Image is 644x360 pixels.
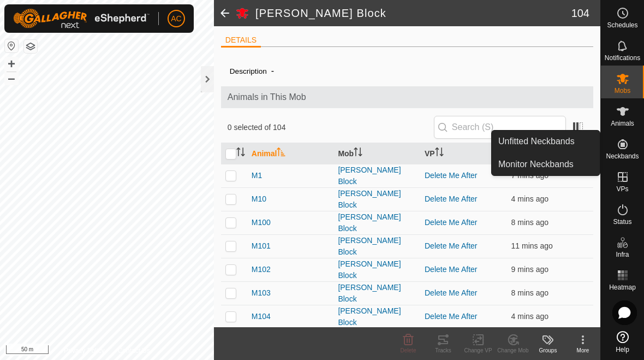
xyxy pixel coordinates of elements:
[607,22,637,28] span: Schedules
[333,143,420,164] th: Mob
[221,34,261,48] li: DETAILS
[252,240,271,252] span: M101
[609,284,636,291] span: Heatmap
[616,186,628,192] span: VPs
[24,40,37,53] button: Map Layers
[354,149,362,158] p-sorticon: Activate to sort
[230,67,267,75] label: Description
[492,131,600,152] a: Unfitted Neckbands
[606,153,639,160] span: Neckbands
[601,327,644,357] a: Help
[511,288,548,297] span: 24 Aug 2025 at 7:53 am
[425,312,478,321] a: Delete Me After
[338,235,416,258] div: [PERSON_NAME] Block
[401,347,416,353] span: Delete
[118,346,150,356] a: Contact Us
[511,218,548,227] span: 24 Aug 2025 at 7:53 am
[498,135,575,148] span: Unfitted Neckbands
[426,346,461,355] div: Tracks
[511,265,548,274] span: 24 Aug 2025 at 7:52 am
[5,39,18,52] button: Reset Map
[338,211,416,234] div: [PERSON_NAME] Block
[267,62,278,80] span: -
[338,258,416,281] div: [PERSON_NAME] Block
[425,171,478,180] a: Delete Me After
[615,87,630,94] span: Mobs
[338,164,416,187] div: [PERSON_NAME] Block
[64,346,105,356] a: Privacy Policy
[611,120,634,127] span: Animals
[255,7,571,20] h2: [PERSON_NAME] Block
[498,158,574,171] span: Monitor Neckbands
[252,311,271,322] span: M104
[613,219,631,225] span: Status
[511,241,553,250] span: 24 Aug 2025 at 7:50 am
[247,143,334,164] th: Animal
[530,346,565,355] div: Groups
[425,241,478,250] a: Delete Me After
[511,194,548,203] span: 24 Aug 2025 at 7:57 am
[565,346,600,355] div: More
[13,9,150,28] img: Gallagher Logo
[616,251,629,258] span: Infra
[492,154,600,175] a: Monitor Neckbands
[425,218,478,227] a: Delete Me After
[252,287,271,299] span: M103
[571,5,589,21] span: 104
[228,91,587,104] span: Animals in This Mob
[496,346,530,355] div: Change Mob
[511,312,548,321] span: 24 Aug 2025 at 7:57 am
[435,149,444,158] p-sorticon: Activate to sort
[434,116,566,139] input: Search (S)
[338,282,416,305] div: [PERSON_NAME] Block
[252,170,262,181] span: M1
[338,188,416,211] div: [PERSON_NAME] Block
[228,122,434,133] span: 0 selected of 104
[252,264,271,275] span: M102
[277,149,285,158] p-sorticon: Activate to sort
[425,288,478,297] a: Delete Me After
[171,13,181,25] span: AC
[616,346,629,353] span: Help
[425,265,478,274] a: Delete Me After
[605,55,640,61] span: Notifications
[5,72,18,85] button: –
[252,217,271,228] span: M100
[252,193,266,205] span: M10
[338,305,416,328] div: [PERSON_NAME] Block
[5,57,18,70] button: +
[425,194,478,203] a: Delete Me After
[236,149,245,158] p-sorticon: Activate to sort
[420,143,507,164] th: VP
[461,346,496,355] div: Change VP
